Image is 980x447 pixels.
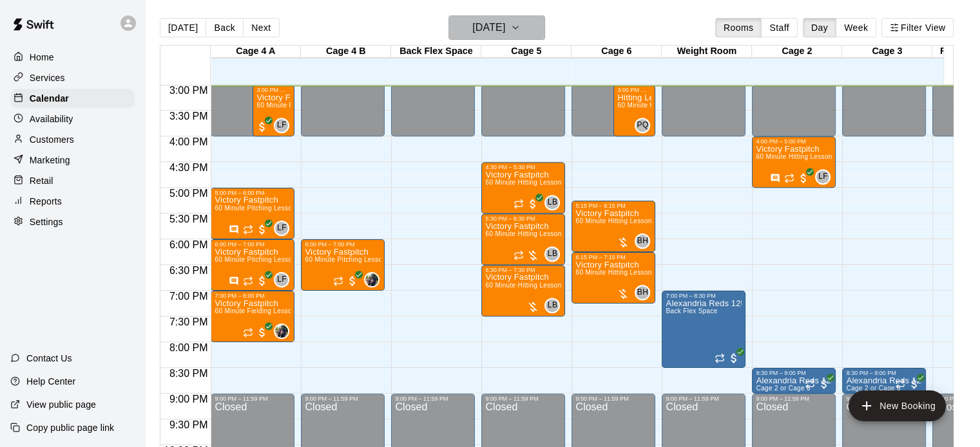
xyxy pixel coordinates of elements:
[30,174,53,187] p: Retail
[211,188,294,239] div: 5:00 PM – 6:00 PM: 60 Minute Pitching Lesson (1:1)
[481,46,572,58] div: Cage 5
[10,171,135,190] div: Retail
[301,46,391,58] div: Cage 4 B
[881,18,954,37] button: Filter View
[818,378,831,390] span: All customers have paid
[26,375,75,388] p: Help Center
[572,46,662,58] div: Cage 6
[346,275,359,287] span: All customers have paid
[166,111,211,122] span: 3:30 PM
[10,109,135,129] div: Availability
[575,203,651,209] div: 5:15 PM – 6:15 PM
[575,396,651,402] div: 9:00 PM – 11:59 PM
[243,18,279,37] button: Next
[715,353,725,363] span: Recurring event
[635,233,650,249] div: Briana Harbison
[277,222,287,235] span: LF
[756,370,832,376] div: 8:30 PM – 9:00 PM
[10,89,135,108] div: Calendar
[842,368,926,394] div: 8:30 PM – 9:00 PM: Alexandria Reds 12U Teams
[10,130,135,149] div: Customers
[550,246,560,262] span: Layla Burczak
[211,291,294,342] div: 7:00 PM – 8:00 PM: 60 Minute Fielding Lesson (1:1)
[846,370,922,376] div: 8:30 PM – 9:00 PM
[10,151,135,170] a: Marketing
[895,379,905,389] span: Recurring event
[10,48,135,67] a: Home
[727,352,740,365] span: All customers have paid
[662,291,745,368] div: 7:00 PM – 8:30 PM: Alexandria Reds 12U Teams
[635,285,650,300] div: Briana Harbison
[550,298,560,313] span: Layla Burczak
[481,265,565,316] div: 6:30 PM – 7:30 PM: 60 Minute Hitting Lesson (1:1)
[160,18,206,37] button: [DATE]
[277,119,287,132] span: LF
[215,307,311,315] span: 60 Minute Fielding Lesson (1:1)
[797,172,810,185] span: All customers have paid
[575,269,668,276] span: 60 Minute Hitting Lesson (1:1)
[640,118,650,133] span: Payton Quinonez
[485,164,561,170] div: 4:30 PM – 5:30 PM
[756,153,848,160] span: 60 Minute Hitting Lesson (1:1)
[26,398,96,411] p: View public page
[333,276,343,286] span: Recurring event
[305,396,381,402] div: 9:00 PM – 11:59 PM
[472,19,505,37] h6: [DATE]
[256,102,354,109] span: 60 Minute Pitching Lesson (1:1)
[485,215,561,222] div: 5:30 PM – 6:30 PM
[805,379,815,389] span: Recurring event
[166,265,211,276] span: 6:30 PM
[215,256,312,263] span: 60 Minute Pitching Lesson (1:1)
[215,293,291,299] div: 7:00 PM – 8:00 PM
[30,113,73,125] p: Availability
[211,239,294,291] div: 6:00 PM – 7:00 PM: 60 Minute Pitching Lesson (1:1)
[215,205,312,212] span: 60 Minute Pitching Lesson (1:1)
[756,385,810,392] span: Cage 2 or Cage 3
[30,154,70,167] p: Marketing
[784,173,794,183] span: Recurring event
[846,385,900,392] span: Cage 2 or Cage 3
[613,85,655,136] div: 3:00 PM – 4:00 PM: Hitting Lesson
[803,18,836,37] button: Day
[548,196,557,209] span: LB
[395,396,471,402] div: 9:00 PM – 11:59 PM
[485,396,561,402] div: 9:00 PM – 11:59 PM
[274,324,289,339] div: Kenzee Alarcon
[635,118,650,133] div: Payton Quinonez
[572,252,655,304] div: 6:15 PM – 7:15 PM: 60 Minute Hitting Lesson (1:1)
[10,192,135,211] div: Reports
[274,118,289,133] div: Lacey Forster
[640,285,650,300] span: Briana Harbison
[666,396,742,402] div: 9:00 PM – 11:59 PM
[481,162,565,214] div: 4:30 PM – 5:30 PM: 60 Minute Hitting Lesson (1:1)
[279,118,289,133] span: Lacey Forster
[820,169,831,185] span: Lacey Forster
[243,327,253,338] span: Recurring event
[526,197,539,210] span: All customers have paid
[514,250,524,260] span: Recurring event
[30,51,54,64] p: Home
[752,368,836,394] div: 8:30 PM – 9:00 PM: Alexandria Reds 12U Teams
[253,85,294,136] div: 3:00 PM – 4:00 PM: 60 Minute Pitching Lesson (1:1)
[849,390,946,421] button: add
[575,254,651,260] div: 6:15 PM – 7:15 PM
[166,136,211,147] span: 4:00 PM
[30,133,74,146] p: Customers
[166,291,211,302] span: 7:00 PM
[842,46,932,58] div: Cage 3
[752,46,842,58] div: Cage 2
[166,394,211,405] span: 9:00 PM
[715,18,762,37] button: Rooms
[514,199,524,209] span: Recurring event
[908,378,921,390] span: All customers have paid
[243,276,253,286] span: Recurring event
[30,215,63,228] p: Settings
[770,173,780,183] svg: Has notes
[761,18,798,37] button: Staff
[550,195,560,210] span: Layla Burczak
[256,87,291,93] div: 3:00 PM – 4:00 PM
[485,267,561,273] div: 6:30 PM – 7:30 PM
[544,298,560,313] div: Layla Burczak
